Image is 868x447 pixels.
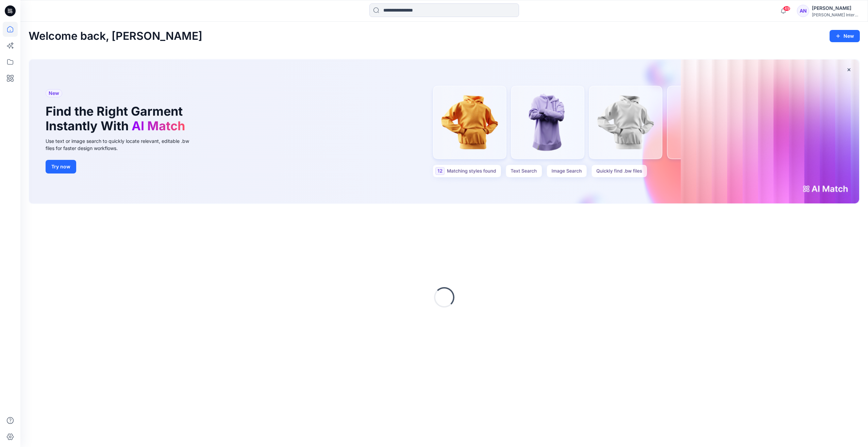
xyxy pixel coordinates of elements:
[797,5,809,17] div: AN
[49,89,59,97] span: New
[29,30,202,43] h2: Welcome back, [PERSON_NAME]
[46,104,188,133] h1: Find the Right Garment Instantly With
[812,12,859,17] div: [PERSON_NAME] International
[46,160,76,173] button: Try now
[812,4,859,12] div: [PERSON_NAME]
[830,30,860,42] button: New
[46,137,199,152] div: Use text or image search to quickly locate relevant, editable .bw files for faster design workflows.
[132,118,185,133] span: AI Match
[783,6,790,11] span: 49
